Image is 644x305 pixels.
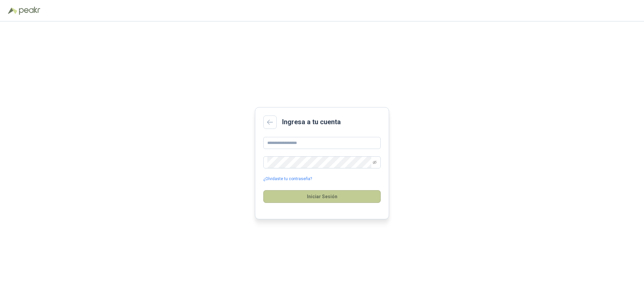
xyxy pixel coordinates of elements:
[19,7,40,15] img: Peakr
[263,190,381,203] button: Iniciar Sesión
[373,160,377,164] span: eye-invisible
[282,117,341,127] h2: Ingresa a tu cuenta
[263,176,312,182] a: ¿Olvidaste tu contraseña?
[8,7,17,14] img: Logo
